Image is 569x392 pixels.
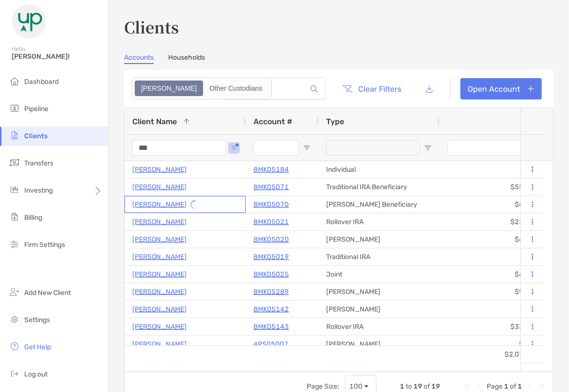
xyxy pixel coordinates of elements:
span: to [406,382,412,391]
div: [PERSON_NAME] [318,231,440,248]
div: $68,427.57 [440,196,561,213]
img: Zoe Logo [12,4,47,39]
div: Last Page [537,383,545,391]
a: [PERSON_NAME] [132,303,187,315]
a: [PERSON_NAME] [132,198,187,211]
span: 19 [413,382,422,391]
div: $234,880.87 [440,213,561,230]
div: Other Custodians [204,82,268,95]
a: [PERSON_NAME] [132,163,187,176]
span: Transfers [24,159,53,167]
div: [PERSON_NAME] [318,301,440,318]
a: 8MK05019 [253,251,289,263]
input: Balance Filter Input [447,140,541,156]
div: 100 [349,382,363,391]
div: $0.04 [440,161,561,178]
span: Add New Client [24,289,71,297]
button: Open Filter Menu [424,144,432,152]
img: input icon [311,85,318,93]
a: [PERSON_NAME] [132,268,187,280]
a: [PERSON_NAME] [132,286,187,298]
p: 4PS05007 [253,338,288,350]
img: add_new_client icon [9,286,20,298]
div: Next Page [526,383,534,391]
span: of [424,382,430,391]
span: Page [487,382,503,391]
div: [PERSON_NAME] [318,283,440,300]
span: of [510,382,516,391]
img: transfers icon [9,157,20,168]
a: [PERSON_NAME] [132,321,187,333]
div: Page Size: [307,382,339,391]
a: 8MK05070 [253,198,289,211]
div: $1,839.78 [440,336,561,353]
a: Open Account [460,78,542,99]
span: [PERSON_NAME]! [12,52,102,61]
a: [PERSON_NAME] [132,216,187,228]
img: get-help icon [9,341,20,352]
span: Billing [24,213,42,222]
div: $0 [440,248,561,265]
span: 1 [504,382,508,391]
div: Traditional IRA Beneficiary [318,179,440,196]
div: $553,941.32 [440,179,561,196]
button: Open Filter Menu [230,144,238,152]
div: Individual [318,161,440,178]
span: Client Name [132,117,177,126]
a: 8MK05143 [253,321,289,333]
img: firm-settings icon [9,238,20,250]
button: Open Filter Menu [303,144,311,152]
div: Zoe [136,82,202,95]
span: 1 [400,382,404,391]
a: 8MK05020 [253,233,289,245]
span: Dashboard [24,78,59,86]
span: Firm Settings [24,241,65,249]
div: Rollover IRA [318,318,440,335]
p: [PERSON_NAME] [132,233,187,245]
div: Previous Page [475,383,483,391]
span: Get Help [24,343,51,351]
a: 8MK05021 [253,216,289,228]
div: Joint [318,266,440,283]
img: settings icon [9,313,20,325]
h3: Clients [124,16,553,38]
img: logout icon [9,368,20,379]
img: billing icon [9,211,20,223]
a: [PERSON_NAME] [132,251,187,263]
div: $0 [440,301,561,318]
img: dashboard icon [9,75,20,87]
a: 8MK05142 [253,303,289,315]
span: Pipeline [24,105,48,113]
span: Type [326,117,344,126]
p: [PERSON_NAME] [132,181,187,193]
span: Account # [253,117,292,126]
a: 8MK05071 [253,181,289,193]
a: 8MK05289 [253,286,289,298]
input: Account # Filter Input [253,140,299,156]
div: $61,315.07 [440,266,561,283]
div: $90,925.87 [440,283,561,300]
a: Accounts [124,53,154,64]
p: 8MK05025 [253,268,289,280]
img: pipeline icon [9,102,20,114]
div: segmented control [131,77,272,99]
a: [PERSON_NAME] [132,338,187,350]
a: 8MK05184 [253,163,289,176]
span: Settings [24,316,50,324]
img: clients icon [9,130,20,141]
